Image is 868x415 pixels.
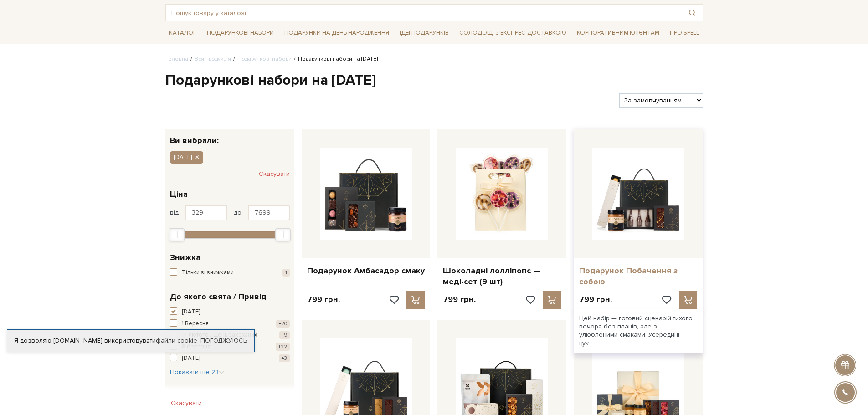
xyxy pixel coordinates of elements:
a: Подарункові набори [203,26,277,40]
h1: Подарункові набори на [DATE] [165,71,703,90]
div: Я дозволяю [DOMAIN_NAME] використовувати [7,337,254,345]
div: Цей набір — готовий сценарій тихого вечора без планів, але з улюбленими смаками. Усередині — цук.. [574,309,703,353]
div: Min [169,228,185,241]
span: 1 Вересня [182,319,209,328]
span: [DATE] [182,307,200,317]
button: Показати ще 28 [170,368,224,377]
div: Ви вибрали: [165,129,294,144]
a: Шоколадні лолліпопс — меді-сет (9 шт) [443,266,561,287]
span: +9 [279,331,290,339]
button: Скасувати [259,167,290,181]
span: від [170,209,179,217]
li: Подарункові набори на [DATE] [292,55,378,63]
input: Ціна [248,205,290,220]
span: +3 [279,354,290,362]
input: Ціна [185,205,227,220]
span: Показати ще 28 [170,368,224,376]
span: Тільки зі знижками [182,268,234,277]
a: Вся продукція [195,56,231,62]
a: Каталог [165,26,200,40]
span: 14 лютого / День закоханих [182,331,257,340]
span: [DATE] [174,153,192,161]
a: Подарунки на День народження [281,26,393,40]
a: Погоджуюсь [200,337,247,345]
div: Max [275,228,291,241]
span: 1 [282,269,290,277]
a: Подарункові набори [237,56,292,62]
span: Ціна [170,188,188,200]
button: [DATE] [170,307,290,317]
button: 1 Вересня +20 [170,319,290,328]
a: Про Spell [666,26,703,40]
a: Ідеї подарунків [396,26,452,40]
p: 799 грн. [307,294,340,305]
span: До якого свята / Привід [170,291,267,303]
span: +22 [276,343,290,351]
button: [DATE] +3 [170,354,290,363]
a: Головна [165,56,188,62]
a: Солодощі з експрес-доставкою [456,25,570,41]
button: Пошук товару у каталозі [682,5,703,21]
p: 799 грн. [443,294,476,305]
span: до [234,209,241,217]
span: Знижка [170,251,200,264]
a: Корпоративним клієнтам [573,26,663,40]
a: файли cookie [156,337,197,344]
button: [DATE] [170,151,203,163]
a: Подарунок Амбасадор смаку [307,266,425,276]
input: Пошук товару у каталозі [166,5,682,21]
p: 799 грн. [579,294,612,305]
button: Скасувати [165,396,207,410]
span: Для кого [170,390,206,403]
span: [DATE] [182,354,200,363]
span: +20 [276,320,290,328]
a: Подарунок Побачення з собою [579,266,697,287]
button: Тільки зі знижками 1 [170,268,290,277]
